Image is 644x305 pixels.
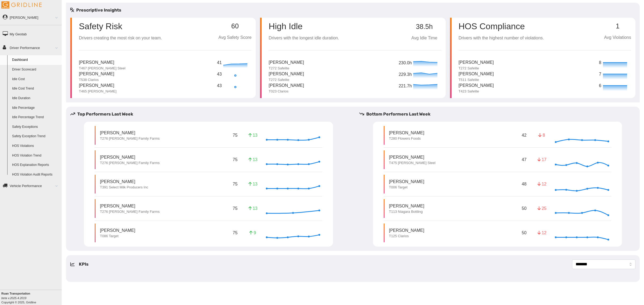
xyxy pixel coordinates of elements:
[269,89,304,94] p: T023 Clarios
[521,229,528,237] p: 50
[459,82,494,89] p: [PERSON_NAME]
[217,83,222,89] p: 43
[1,291,62,304] div: Copyright © 2025, Gridline
[79,22,162,31] p: Safety Risk
[1,292,30,295] b: Ruan Transportation
[100,185,148,190] p: T391 Select Milk Producers Inc
[399,71,412,82] p: 229.3h
[1,1,42,9] img: Gridline
[269,59,304,66] p: [PERSON_NAME]
[218,23,251,30] p: 60
[232,131,239,139] p: 75
[10,151,62,161] a: HOS Violation Trend
[407,35,441,42] p: Avg Idle Time
[459,71,494,77] p: [PERSON_NAME]
[604,23,631,30] p: 1
[269,82,304,89] p: [PERSON_NAME]
[232,229,239,237] p: 75
[407,23,441,31] p: 38.5h
[10,160,62,170] a: HOS Explanation Reports
[10,65,62,75] a: Driver Scorecard
[217,71,222,78] p: 43
[10,75,62,84] a: Idle Cost
[389,161,436,165] p: T475 [PERSON_NAME] Steel
[269,22,339,31] p: High Idle
[521,180,528,188] p: 48
[79,71,114,77] p: [PERSON_NAME]
[389,185,425,190] p: T006 Target
[10,170,62,180] a: HOS Violation Audit Reports
[521,131,528,139] p: 42
[79,59,125,66] p: [PERSON_NAME]
[100,178,148,185] p: [PERSON_NAME]
[100,227,136,233] p: [PERSON_NAME]
[217,59,222,66] p: 41
[10,84,62,94] a: Idle Cost Trend
[100,136,160,141] p: T276 [PERSON_NAME] Family Farms
[100,154,160,160] p: [PERSON_NAME]
[100,209,160,214] p: T276 [PERSON_NAME] Family Farms
[459,89,494,94] p: T423 Safelite
[79,35,162,42] p: Drivers creating the most risk on your team.
[459,22,544,31] p: HOS Compliance
[232,180,239,188] p: 75
[389,209,425,214] p: T113 Niagara Bottling
[1,296,26,300] i: beta v.2025.4.2019
[537,157,546,163] p: 17
[269,35,339,42] p: Drivers with the longest idle duration.
[232,155,239,164] p: 75
[10,132,62,141] a: Safety Exception Trend
[79,77,114,82] p: T538 Clarios
[389,154,436,160] p: [PERSON_NAME]
[599,83,602,89] p: 6
[459,59,494,66] p: [PERSON_NAME]
[232,204,239,213] p: 75
[248,230,257,236] p: 9
[537,181,546,187] p: 12
[459,77,494,82] p: T511 Safelite
[79,89,116,94] p: T465 [PERSON_NAME]
[389,203,425,209] p: [PERSON_NAME]
[218,34,251,41] p: Avg Safety Score
[248,205,257,211] p: 13
[599,71,602,78] p: 7
[100,161,160,165] p: T276 [PERSON_NAME] Family Farms
[70,7,121,13] h5: Prescriptive Insights
[359,111,640,117] h5: Bottom Performers Last Week
[79,66,125,71] p: T467 [PERSON_NAME] Steel
[389,227,425,233] p: [PERSON_NAME]
[389,234,425,239] p: T125 Clarios
[399,83,412,94] p: 221.7h
[248,132,257,138] p: 13
[10,122,62,132] a: Safety Exceptions
[537,205,546,211] p: 25
[537,132,546,138] p: 8
[599,59,602,66] p: 8
[10,94,62,103] a: Idle Duration
[79,82,116,89] p: [PERSON_NAME]
[537,230,546,236] p: 12
[604,34,631,41] p: Avg Violations
[269,77,304,82] p: T272 Safelite
[389,136,425,141] p: T280 Flowers Foods
[10,113,62,122] a: Idle Percentage Trend
[389,178,425,185] p: [PERSON_NAME]
[79,261,89,267] h5: KPIs
[521,155,528,164] p: 47
[10,141,62,151] a: HOS Violations
[100,203,160,209] p: [PERSON_NAME]
[459,35,544,42] p: Drivers with the highest number of violations.
[269,71,304,77] p: [PERSON_NAME]
[521,204,528,213] p: 50
[389,130,425,136] p: [PERSON_NAME]
[248,157,257,163] p: 13
[399,60,412,70] p: 230.0h
[70,111,351,117] h5: Top Performers Last Week
[459,66,494,71] p: T272 Safelite
[100,130,160,136] p: [PERSON_NAME]
[100,234,136,239] p: T086 Target
[10,103,62,113] a: Idle Percentage
[248,181,257,187] p: 13
[10,55,62,65] a: Dashboard
[269,66,304,71] p: T272 Safelite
